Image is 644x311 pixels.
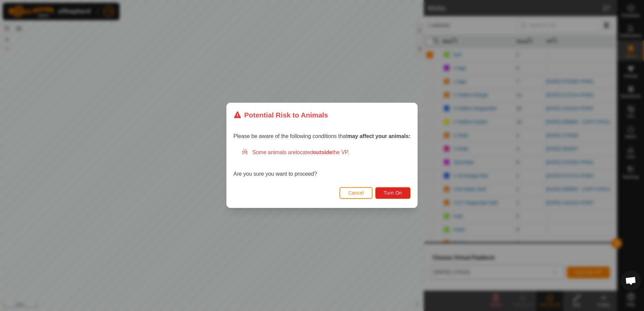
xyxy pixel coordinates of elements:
div: Some animals are [241,149,411,157]
span: Please be aware of the following conditions that [233,134,411,139]
div: Open chat [621,271,641,291]
span: Cancel [348,191,364,196]
span: located the VP. [296,150,349,155]
div: Are you sure you want to proceed? [233,149,411,178]
strong: outside [313,150,332,155]
span: Turn On [384,191,402,196]
button: Turn On [376,187,411,199]
strong: may affect your animals: [347,134,411,139]
button: Cancel [340,187,373,199]
div: Potential Risk to Animals [233,110,328,120]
